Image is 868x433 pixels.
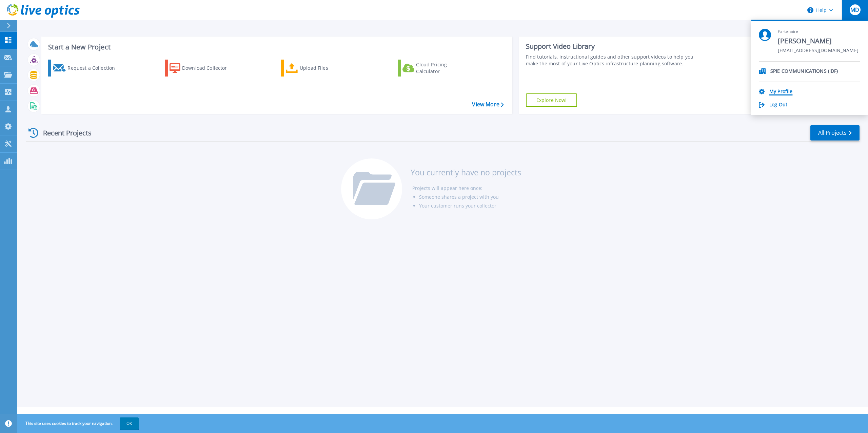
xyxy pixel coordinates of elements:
[19,417,139,430] span: This site uses cookies to track your navigation.
[182,61,236,75] div: Download Collector
[26,125,101,141] div: Recent Projects
[778,29,859,35] span: Partenaire
[419,193,521,201] li: Someone shares a project with you
[67,61,122,75] div: Request a Collection
[398,60,473,77] a: Cloud Pricing Calculator
[770,68,838,75] p: SPIE COMMUNICATIONS (IDF)
[526,53,702,67] div: Find tutorials, instructional guides and other support videos to help you make the most of your L...
[419,201,521,210] li: Your customer runs your collector
[120,417,139,430] button: OK
[810,125,860,140] a: All Projects
[300,61,354,75] div: Upload Files
[778,37,859,46] span: [PERSON_NAME]
[412,184,521,193] li: Projects will appear here once:
[48,60,124,77] a: Request a Collection
[48,43,504,51] h3: Start a New Project
[526,93,577,107] a: Explore Now!
[769,102,787,108] a: Log Out
[526,42,702,51] div: Support Video Library
[472,101,504,108] a: View More
[165,60,240,77] a: Download Collector
[850,7,859,13] span: MD
[769,89,792,95] a: My Profile
[778,48,859,54] span: [EMAIL_ADDRESS][DOMAIN_NAME]
[416,61,470,75] div: Cloud Pricing Calculator
[411,169,521,176] h3: You currently have no projects
[281,60,357,77] a: Upload Files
